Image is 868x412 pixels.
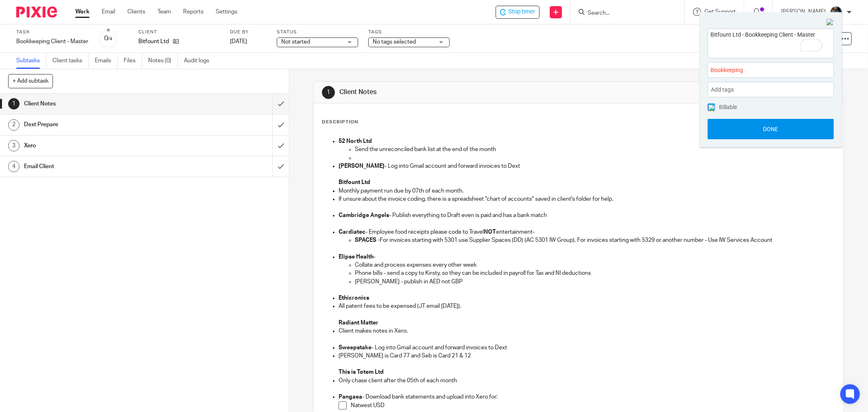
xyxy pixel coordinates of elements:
a: Settings [216,8,237,16]
p: - Publish everything to Draft even is paid and has a bank match [339,211,835,219]
div: 4 [8,161,20,172]
strong: [PERSON_NAME] [339,163,385,169]
a: Files [124,53,142,69]
strong: Cambridge Angels [339,213,389,218]
p: - Employee food receipts please code to Travel entertainment- [339,228,835,236]
textarea: To enrich screen reader interactions, please activate Accessibility in Grammarly extension settings [708,29,833,55]
h1: Client Notes [339,88,596,96]
div: 3 [8,140,20,151]
label: Status [277,29,358,35]
a: Clients [127,8,145,16]
p: Natwest USD [351,401,835,410]
h1: Email Client [24,160,184,173]
p: - Download bank statements and upload into Xero for: [339,393,835,401]
strong: Radiant Matter [339,320,378,326]
p: Client makes notes in Xero. [339,327,835,335]
div: Bitfount Ltd - Bookkeeping Client - Master [496,6,540,19]
span: Get Support [704,9,736,15]
a: Subtasks [16,53,46,69]
label: Client [138,29,220,35]
p: Send the unreconciled bank list at the end of the month [355,145,835,153]
img: Jaskaran%20Singh.jpeg [830,6,843,19]
button: + Add subtask [8,74,53,88]
p: Description [322,119,358,125]
small: /4 [108,37,112,41]
label: Tags [368,29,450,35]
a: Email [102,8,115,16]
p: Bitfount Ltd [138,37,169,46]
input: Search [587,10,660,17]
strong: This is Totem Ltd [339,369,384,375]
p: All patent fees to be expensed (JT email [DATE]). [339,302,835,310]
h1: Dext Prepare [24,118,184,131]
img: Close [826,19,834,26]
strong: 52 North Ltd [339,138,372,144]
p: [PERSON_NAME] - publish in AED not GBP [355,278,835,286]
p: For invoices starting with 5301 use Supplier Spaces (DD) (AC 5301 IW Group). For invoices startin... [355,236,835,244]
div: 2 [8,119,20,131]
h1: Xero [24,140,184,152]
span: Billable [719,104,737,110]
button: Done [708,119,834,139]
p: Phone bills - send a copy to Kirsty, so they can be included in payroll for Tax and NI deductions [355,269,835,277]
span: Bookkeeping [711,66,813,75]
p: [PERSON_NAME] [781,8,826,16]
a: Audit logs [184,53,215,69]
label: Due by [230,29,267,35]
p: If unsure about the invoice coding, there is a spreadsheet "chart of accounts" saved in client's ... [339,195,835,203]
a: Work [75,8,90,16]
p: - Log into Gmail account and forward invoices to Dext [339,344,835,352]
span: No tags selected [373,39,416,45]
strong: Bitfount Ltd [339,180,370,185]
div: Bookkeeping Client - Master [16,37,88,46]
p: - Log into Gmail account and forward invoices to Dext [339,162,835,170]
span: [DATE] [230,39,247,44]
img: checked.png [708,105,715,111]
a: Team [157,8,171,16]
p: Only chase client after the 05th of each month [339,377,835,385]
strong: Pangaea [339,394,362,400]
strong: SPACES - [355,237,380,243]
span: Stop timer [508,8,535,16]
strong: Cardiatec [339,229,365,235]
div: 0 [104,34,112,43]
strong: Elipse Health [339,254,374,260]
span: Add tags [711,83,738,96]
div: 1 [8,98,20,110]
p: Collate and process expenses every other week [355,261,835,269]
h1: Client Notes [24,98,184,110]
strong: NOT [484,229,496,235]
a: Reports [183,8,203,16]
p: [PERSON_NAME] is Card 77 and Seb is Card 21 & 12 [339,352,835,360]
label: Task [16,29,88,35]
a: Client tasks [52,53,89,69]
div: 1 [322,86,335,99]
span: Not started [281,39,310,45]
p: Monthly payment run due by 07th of each month. [339,187,835,195]
strong: Sweepstake [339,345,372,351]
strong: Ethicronics [339,295,369,301]
a: Emails [95,53,118,69]
img: Pixie [16,7,57,18]
a: Notes (0) [148,53,178,69]
p: - [339,253,835,261]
